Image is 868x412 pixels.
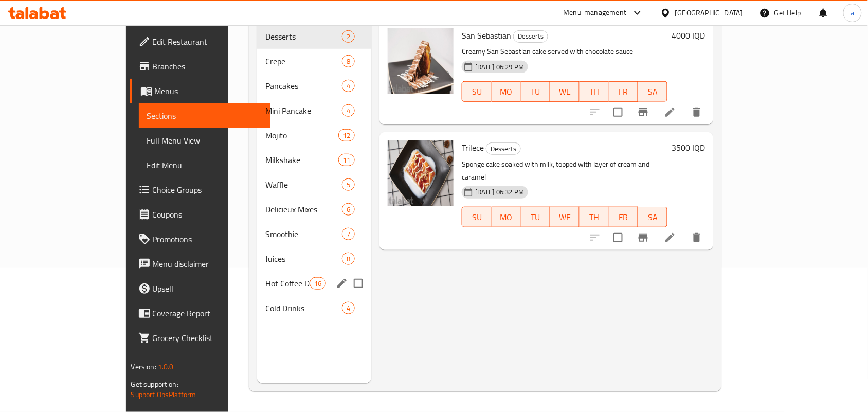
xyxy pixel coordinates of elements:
[334,276,350,291] button: edit
[486,142,521,155] div: Desserts
[466,84,487,99] span: SU
[521,81,550,102] button: TU
[139,128,271,153] a: Full Menu View
[462,45,667,58] p: Creamy San Sebastian cake served with chocolate sauce
[471,62,528,72] span: [DATE] 06:29 PM
[265,154,338,166] span: Milkshake
[265,104,342,117] span: Mini Pancake
[257,20,371,325] nav: Menu sections
[462,140,484,155] span: Trilece
[257,222,371,246] div: Smoothie7
[496,84,517,99] span: MO
[580,81,609,102] button: TH
[684,100,709,124] button: delete
[462,207,492,227] button: SU
[342,229,354,239] span: 7
[130,252,271,276] a: Menu disclaimer
[265,228,342,240] div: Smoothie
[496,210,517,225] span: MO
[131,388,196,401] a: Support.OpsPlatform
[613,210,634,225] span: FR
[130,79,271,103] a: Menus
[342,104,355,117] div: items
[153,258,263,270] span: Menu disclaimer
[642,84,663,99] span: SA
[664,106,676,118] a: Edit menu item
[492,207,521,227] button: MO
[342,32,354,42] span: 2
[257,123,371,148] div: Mojito12
[257,197,371,222] div: Delicieux Mixes6
[130,326,271,350] a: Grocery Checklist
[342,57,354,66] span: 8
[131,360,156,373] span: Version:
[675,7,743,19] div: [GEOGRAPHIC_DATA]
[521,207,550,227] button: TU
[638,207,667,227] button: SA
[265,302,342,314] span: Cold Drinks
[257,24,371,49] div: Desserts2
[638,81,667,102] button: SA
[265,253,342,265] span: Juices
[514,30,548,42] span: Desserts
[265,203,342,216] div: Delicieux Mixes
[486,143,520,155] span: Desserts
[130,276,271,301] a: Upsell
[153,60,263,73] span: Branches
[153,282,263,295] span: Upsell
[462,81,492,102] button: SU
[342,55,355,67] div: items
[851,7,854,19] span: a
[265,129,338,141] span: Mojito
[130,227,271,252] a: Promotions
[338,154,355,166] div: items
[257,148,371,172] div: Milkshake11
[609,207,638,227] button: FR
[613,84,634,99] span: FR
[684,225,709,250] button: delete
[525,210,546,225] span: TU
[265,55,342,67] span: Crepe
[342,203,355,216] div: items
[265,178,342,191] span: Waffle
[672,140,705,155] h6: 3500 IQD
[607,227,629,248] span: Select to update
[265,277,309,290] span: Hot Coffee Drinks
[130,29,271,54] a: Edit Restaurant
[342,302,355,314] div: items
[342,178,355,191] div: items
[155,85,263,97] span: Menus
[564,7,627,19] div: Menu-management
[257,172,371,197] div: Waffle5
[342,106,354,116] span: 4
[342,303,354,313] span: 4
[554,210,575,225] span: WE
[147,134,263,147] span: Full Menu View
[339,131,354,140] span: 12
[525,84,546,99] span: TU
[257,74,371,98] div: Pancakes4
[265,80,342,92] span: Pancakes
[584,84,605,99] span: TH
[550,81,580,102] button: WE
[130,177,271,202] a: Choice Groups
[342,30,355,43] div: items
[131,378,178,391] span: Get support on:
[147,110,263,122] span: Sections
[257,98,371,123] div: Mini Pancake4
[265,30,342,43] span: Desserts
[139,153,271,177] a: Edit Menu
[462,158,667,184] p: Sponge cake soaked with milk, topped with layer of cream and caramel
[631,100,656,124] button: Branch-specific-item
[342,228,355,240] div: items
[388,140,454,206] img: Trilece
